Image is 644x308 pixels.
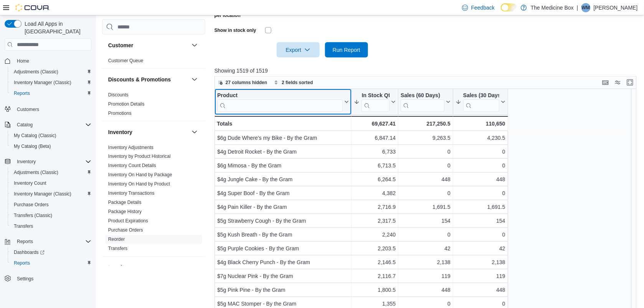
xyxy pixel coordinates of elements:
span: Home [14,56,91,66]
div: 6,713.5 [354,161,396,170]
div: 0 [401,147,451,156]
button: Inventory Manager (Classic) [8,189,94,199]
p: The Medicine Box [531,3,574,12]
a: Reports [11,258,33,268]
button: Product [217,92,349,112]
a: Inventory Count [11,179,50,188]
span: 27 columns hidden [226,79,268,86]
span: Customers [14,104,91,114]
span: Inventory Count Details [108,163,156,169]
a: Transfers [11,222,36,231]
div: 2,203.5 [354,244,396,253]
div: 1,691.5 [401,202,451,212]
div: 448 [401,175,451,184]
span: Promotions [108,110,132,116]
a: Product Expirations [108,219,148,224]
a: Reorder [108,237,125,242]
div: 2,317.5 [354,216,396,225]
div: Sales (30 Days) [463,92,499,112]
span: Reports [11,89,91,98]
button: Adjustments (Classic) [8,66,94,77]
span: Adjustments (Classic) [14,169,58,176]
a: My Catalog (Classic) [11,131,59,140]
a: Inventory On Hand by Product [108,182,170,187]
span: Home [17,58,29,64]
button: Catalog [2,119,94,130]
a: Inventory Manager (Classic) [11,189,74,199]
span: Inventory Manager (Classic) [11,78,91,87]
span: Adjustments (Classic) [14,69,58,75]
div: 69,627.41 [354,119,396,128]
button: Settings [2,273,94,284]
div: 1,691.5 [456,202,505,212]
span: Transfers (Classic) [14,212,52,219]
a: Transfers [108,246,127,252]
span: Customer Queue [108,58,143,64]
div: 6,264.5 [354,175,396,184]
div: $4g Super Boof - By the Gram [217,189,349,198]
div: 1,800.5 [354,285,396,295]
div: $4g Pain Killer - By the Gram [217,202,349,212]
button: Enter fullscreen [626,78,635,87]
span: Dashboards [11,248,91,257]
span: Package History [108,209,142,215]
button: Catalog [14,120,36,129]
h3: Customer [108,41,133,49]
button: Transfers [8,221,94,232]
button: Loyalty [108,264,188,272]
div: Customer [102,56,205,68]
p: | [577,3,578,12]
div: 2,116.7 [354,272,396,281]
div: In Stock Qty [362,92,390,99]
div: 6,847.14 [354,133,396,142]
button: Discounts & Promotions [108,76,188,83]
button: Purchase Orders [8,199,94,210]
button: Export [277,42,320,58]
div: $6g Mimosa - By the Gram [217,161,349,170]
a: Dashboards [8,247,94,258]
button: Sales (60 Days) [401,92,451,112]
span: My Catalog (Beta) [11,142,91,151]
span: Run Report [333,46,360,54]
h3: Loyalty [108,264,127,272]
div: 217,250.5 [401,119,451,128]
button: Inventory Manager (Classic) [8,77,94,88]
div: Totals [217,119,349,128]
span: Inventory Manager (Classic) [11,189,91,199]
button: 27 columns hidden [215,78,271,87]
button: Discounts & Promotions [190,75,199,84]
span: Catalog [17,122,33,128]
div: 0 [401,189,451,198]
span: Adjustments (Classic) [11,67,91,76]
span: Inventory Transactions [108,190,155,197]
div: Product [217,92,343,99]
div: $4g Detroit Rocket - By the Gram [217,147,349,156]
a: Inventory Adjustments [108,145,154,150]
span: Promotion Details [108,101,145,107]
div: 0 [401,230,451,239]
div: 0 [456,189,505,198]
a: Promotions [108,111,132,116]
button: Customer [190,41,199,50]
div: $6g Dude Where's my Bike - By the Gram [217,133,349,142]
h3: Discounts & Promotions [108,76,171,83]
div: 154 [401,216,451,225]
span: Settings [14,274,91,283]
span: WM [582,3,590,12]
div: 2,138 [401,258,451,267]
div: 448 [401,285,451,295]
a: Inventory On Hand by Package [108,172,172,178]
span: Inventory [17,159,36,165]
div: 119 [456,272,505,281]
button: Reports [2,236,94,247]
span: Product Expirations [108,218,148,224]
div: Sales (60 Days) [401,92,444,99]
span: Inventory [14,157,91,166]
button: My Catalog (Beta) [8,141,94,152]
a: Customer Queue [108,58,143,63]
div: $5g Purple Cookies - By the Gram [217,244,349,253]
button: Inventory [108,128,188,136]
button: My Catalog (Classic) [8,130,94,141]
div: 0 [401,161,451,170]
button: Inventory [190,128,199,137]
